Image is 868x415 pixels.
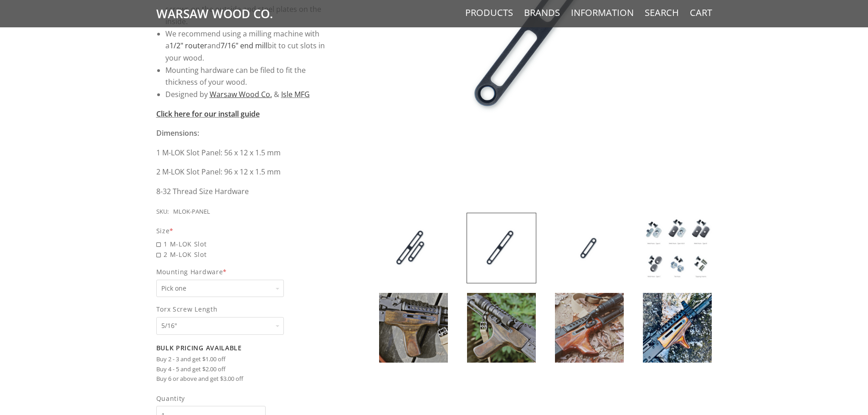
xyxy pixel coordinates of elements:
[645,7,679,19] a: Search
[221,41,267,51] a: 7/16" end mill
[281,89,310,99] a: Isle MFG
[467,213,536,283] img: DIY M-LOK Panel Inserts
[156,317,284,335] select: Torx Screw Length
[156,304,331,314] span: Torx Screw Length
[643,293,712,363] img: DIY M-LOK Panel Inserts
[156,147,331,159] p: 1 M-LOK Slot Panel: 56 x 12 x 1.5 mm
[165,88,331,101] li: Designed by &
[156,393,266,404] span: Quantity
[156,166,331,178] p: 2 M-LOK Slot Panel: 96 x 12 x 1.5 mm
[467,293,536,363] img: DIY M-LOK Panel Inserts
[156,185,331,198] p: 8-32 Thread Size Hardware
[524,7,560,19] a: Brands
[169,41,207,51] a: 1/2" router
[156,266,331,277] span: Mounting Hardware
[165,28,331,64] li: We recommend using a milling machine with a and bit to cut slots in your wood.
[165,64,331,88] li: Mounting hardware can be filed to fit the thickness of your wood.
[156,239,331,249] span: 1 M-LOK Slot
[555,293,624,363] img: DIY M-LOK Panel Inserts
[156,109,260,119] a: Click here for our install guide
[156,207,169,217] div: SKU:
[379,293,448,363] img: DIY M-LOK Panel Inserts
[156,344,331,352] h2: Bulk Pricing Available
[173,207,210,217] div: MLOK-PANEL
[643,213,712,283] img: DIY M-LOK Panel Inserts
[156,249,331,260] span: 2 M-LOK Slot
[156,374,331,384] li: Buy 6 or above and get $3.00 off
[156,354,331,364] li: Buy 2 - 3 and get $1.00 off
[379,213,448,283] img: DIY M-LOK Panel Inserts
[465,7,513,19] a: Products
[690,7,712,19] a: Cart
[156,128,199,138] strong: Dimensions:
[210,89,272,99] a: Warsaw Wood Co.
[555,213,624,283] img: DIY M-LOK Panel Inserts
[156,225,331,236] div: Size
[571,7,634,19] a: Information
[156,280,284,297] select: Mounting Hardware*
[156,364,331,374] li: Buy 4 - 5 and get $2.00 off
